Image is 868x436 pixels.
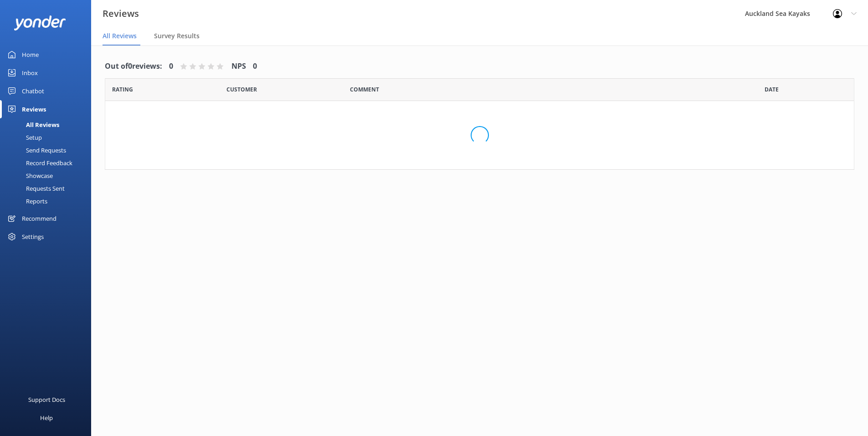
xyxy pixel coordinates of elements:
[14,15,66,30] img: yonder-white-logo.png
[231,61,246,72] h4: NPS
[22,82,44,100] div: Chatbot
[350,85,379,94] span: Question
[226,85,257,94] span: Date
[5,157,72,169] div: Record Feedback
[22,228,44,246] div: Settings
[5,182,91,195] a: Requests Sent
[22,46,39,64] div: Home
[5,118,91,131] a: All Reviews
[5,144,66,157] div: Send Requests
[5,131,91,144] a: Setup
[5,195,91,208] a: Reports
[5,195,47,208] div: Reports
[103,6,139,21] h3: Reviews
[28,390,65,409] div: Support Docs
[22,100,46,118] div: Reviews
[5,144,91,157] a: Send Requests
[5,169,91,182] a: Showcase
[5,157,91,169] a: Record Feedback
[105,61,162,72] h4: Out of 0 reviews:
[22,64,38,82] div: Inbox
[5,131,42,144] div: Setup
[5,169,53,182] div: Showcase
[5,118,59,131] div: All Reviews
[253,61,257,72] h4: 0
[22,209,56,228] div: Recommend
[112,85,133,94] span: Date
[169,61,173,72] h4: 0
[5,182,65,195] div: Requests Sent
[154,31,200,41] span: Survey Results
[103,31,137,41] span: All Reviews
[40,409,53,427] div: Help
[765,85,779,94] span: Date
